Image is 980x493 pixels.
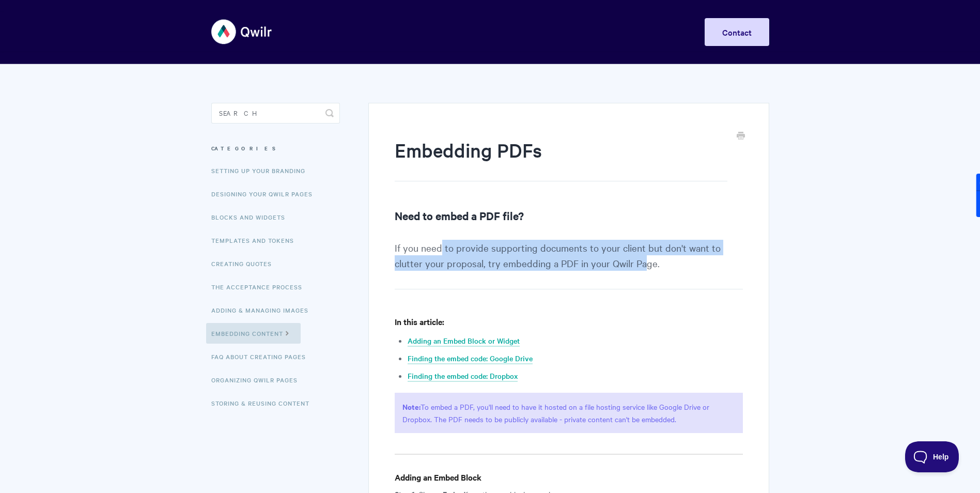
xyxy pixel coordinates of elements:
a: Templates and Tokens [211,230,302,251]
p: To embed a PDF, you'll need to have it hosted on a file hosting service like Google Drive or Drop... [395,393,742,433]
a: Finding the embed code: Dropbox [408,371,518,382]
p: If you need to provide supporting documents to your client but don't want to clutter your proposa... [395,240,742,289]
a: Adding an Embed Block or Widget [408,335,520,347]
strong: Note: [402,401,421,412]
a: Storing & Reusing Content [211,393,317,413]
strong: In this article: [395,316,444,327]
a: Creating Quotes [211,253,279,274]
a: Setting up your Branding [211,160,313,181]
a: The Acceptance Process [211,276,310,297]
h1: Embedding PDFs [395,137,727,181]
a: Organizing Qwilr Pages [211,369,305,390]
a: Embedding Content [206,323,301,344]
a: FAQ About Creating Pages [211,346,314,367]
a: Print this Article [737,131,745,142]
iframe: Toggle Customer Support [905,441,959,472]
a: Contact [705,18,769,46]
a: Adding & Managing Images [211,300,316,320]
h2: Need to embed a PDF file? [395,207,742,224]
h3: Categories [211,139,340,158]
a: Designing Your Qwilr Pages [211,183,320,204]
a: Blocks and Widgets [211,207,293,227]
img: Qwilr Help Center [211,12,273,51]
a: Finding the embed code: Google Drive [408,353,533,364]
input: Search [211,103,340,124]
h4: Adding an Embed Block [395,471,742,484]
